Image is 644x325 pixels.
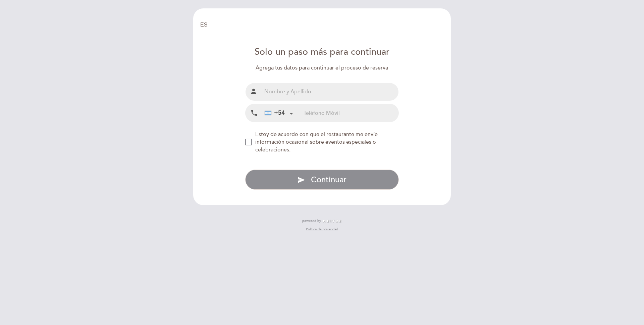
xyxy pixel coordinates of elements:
[302,219,321,223] span: powered by
[311,175,346,185] span: Continuar
[323,220,342,223] img: MEITRE
[245,131,399,154] md-checkbox: NEW_MODAL_AGREE_RESTAURANT_SEND_OCCASIONAL_INFO
[245,64,399,72] div: Agrega tus datos para continuar el proceso de reserva
[297,176,305,184] i: send
[262,104,296,122] div: Argentina: +54
[306,227,338,232] a: Política de privacidad
[265,109,285,118] div: +54
[302,219,342,223] a: powered by
[255,131,378,153] span: Estoy de acuerdo con que el restaurante me envíe información ocasional sobre eventos especiales o...
[245,46,399,59] div: Solo un paso más para continuar
[262,83,399,101] input: Nombre y Apellido
[304,104,398,122] input: Teléfono Móvil
[250,87,258,95] i: person
[245,170,399,190] button: send Continuar
[250,109,258,117] i: local_phone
